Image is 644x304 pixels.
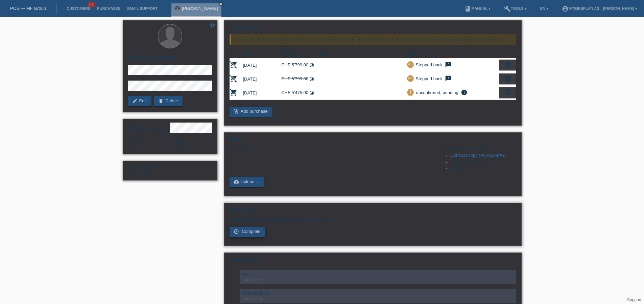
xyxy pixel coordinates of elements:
[128,139,145,143] span: Nationality
[128,55,212,65] h2: [PERSON_NAME]
[219,2,223,6] a: close
[234,229,239,234] i: check_circle_outline
[243,297,513,301] div: [DATE] 09:36
[210,22,216,29] a: star_border
[408,90,413,94] i: priority_high
[460,89,468,96] i: info
[562,5,569,12] i: account_circle
[182,6,218,11] a: [PERSON_NAME]
[132,98,138,104] i: edit
[230,61,238,69] i: POSP00022942
[451,166,516,172] li: Receipt
[230,256,516,266] h2: Comments
[243,278,513,282] div: [DATE] 08:17
[234,179,239,184] i: cloud_upload
[230,74,238,83] i: POSP00027208
[63,6,94,10] a: Customers
[461,6,494,10] a: bookManual ▾
[230,136,516,146] h2: Files
[504,61,511,68] i: settings
[414,61,443,68] div: Stepped back
[158,98,164,104] i: delete
[414,75,443,82] div: Stepped back
[408,76,413,81] i: undo
[408,62,413,67] i: undo
[451,153,507,158] a: Contract copy (POWERPAY)
[230,34,516,45] div: Please do not forget to upload and confirm the required documents. Only then can the purchase be ...
[88,2,96,7] span: 100
[210,22,216,28] i: star_border
[281,86,320,100] td: CHF 5'475.00
[234,109,239,114] i: add_shopping_cart
[243,58,282,72] td: [DATE]
[170,143,187,148] span: Français
[243,86,282,100] td: [DATE]
[94,6,124,10] a: Purchases
[407,50,499,58] th: Status
[170,139,187,143] span: Language
[501,6,530,10] a: buildTools ▾
[128,123,170,133] div: [DEMOGRAPHIC_DATA]
[537,6,552,10] a: EN ▾
[309,63,314,68] i: Instalments (36 instalments)
[230,217,516,222] p: The purchase is still open and needs to be completed.
[230,227,265,237] a: check_circle_outline Complete
[504,5,511,12] i: build
[281,50,320,58] th: Amount
[230,24,516,34] h2: Purchases
[10,6,46,11] a: POS — MF Group
[230,177,264,187] a: cloud_uploadUpload ...
[309,77,314,82] i: Instalments (36 instalments)
[230,107,272,117] a: add_shopping_cartAdd purchase
[445,146,516,151] h4: Required documents
[230,207,516,217] h2: Workflow
[128,165,170,175] div: 38267872840
[128,143,135,148] span: Switzerland
[281,58,320,72] td: CHF 5'799.00
[219,2,223,6] i: close
[320,50,407,58] th: Note
[243,50,282,58] th: Date
[230,88,238,96] i: POSP00027250
[558,6,641,10] a: account_circleMybikeplan AG - [PERSON_NAME] ▾
[281,72,320,86] td: CHF 5'799.00
[128,123,141,127] span: Gender
[243,72,282,86] td: [DATE]
[451,159,516,166] li: ID/Passport copy
[414,89,458,96] div: unconfirmed, pending
[128,96,151,106] a: editEdit
[128,165,159,169] span: External reference
[627,298,641,302] a: Support
[444,75,452,82] i: feedback
[309,90,314,95] i: Instalments (36 instalments)
[243,290,513,296] div: changed bike
[230,146,436,151] div: No files yet
[444,61,452,68] i: feedback
[504,75,511,82] i: settings
[124,6,161,10] a: Email Support
[504,89,511,96] i: settings
[242,229,261,234] span: Complete
[243,272,513,277] div: ccc
[464,5,471,12] i: book
[154,96,183,106] a: deleteDelete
